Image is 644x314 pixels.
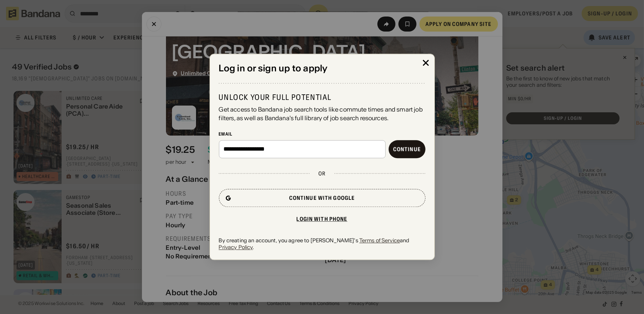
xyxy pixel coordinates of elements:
[219,93,425,103] div: Unlock your full potential
[219,106,425,122] div: Get access to Bandana job search tools like commute times and smart job filters, as well as Banda...
[219,244,253,251] a: Privacy Policy
[297,216,348,222] div: Login with phone
[219,63,425,74] div: Log in or sign up to apply
[289,195,355,201] div: Continue with Google
[318,170,326,177] div: or
[359,237,400,244] a: Terms of Service
[219,131,425,137] div: Email
[219,237,425,251] div: By creating an account, you agree to [PERSON_NAME]'s and .
[393,146,421,152] div: Continue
